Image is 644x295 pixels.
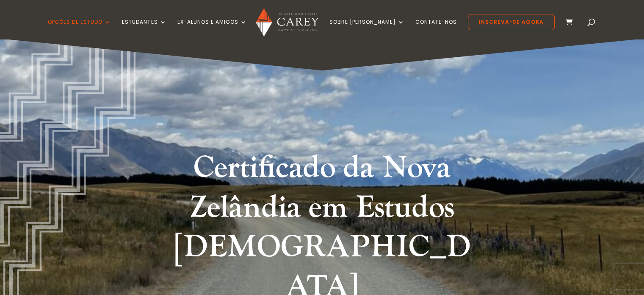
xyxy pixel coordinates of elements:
[415,18,457,25] font: Contate-nos
[468,14,555,30] a: Inscreva-se agora
[48,19,111,39] a: Opções de estudo
[177,18,238,25] font: Ex-alunos e amigos
[329,18,396,25] font: Sobre [PERSON_NAME]
[48,18,102,25] font: Opções de estudo
[256,8,318,37] img: Faculdade Batista Carey
[415,19,457,39] a: Contate-nos
[122,19,166,39] a: Estudantes
[122,18,158,25] font: Estudantes
[329,19,404,39] a: Sobre [PERSON_NAME]
[177,19,246,39] a: Ex-alunos e amigos
[479,18,544,25] font: Inscreva-se agora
